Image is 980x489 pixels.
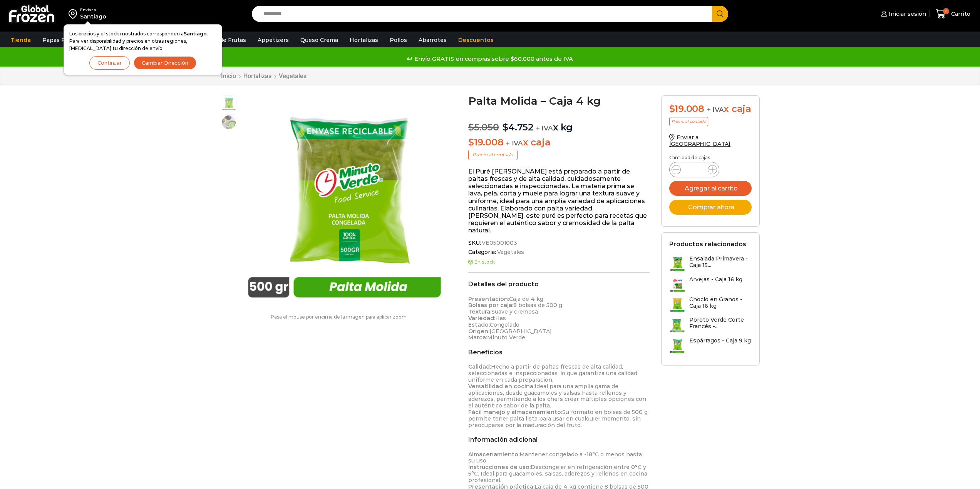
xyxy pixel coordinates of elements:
[221,72,236,80] a: Inicio
[184,31,207,37] strong: Santiago
[468,137,474,148] span: $
[669,117,708,126] p: Precio al contado
[503,122,508,133] span: $
[468,137,650,148] p: x caja
[297,33,342,47] a: Queso Crema
[934,5,972,23] a: 0 Carrito
[669,200,752,215] button: Comprar ahora
[669,276,742,292] a: Arvejas - Caja 16 kg
[221,314,457,320] p: Pasa el mouse por encima de la imagen para aplicar zoom
[243,72,272,80] a: Hortalizas
[669,181,752,196] button: Agregar al carrito
[468,280,650,288] h2: Detalles del producto
[468,240,650,246] span: SKU:
[468,328,489,335] strong: Origen:
[468,363,491,370] strong: Calidad:
[468,259,650,265] p: En stock
[278,72,307,80] a: Vegetales
[221,72,307,80] nav: Breadcrumb
[134,56,196,70] button: Cambiar Dirección
[669,155,752,160] p: Cantidad de cajas
[198,33,250,47] a: Pulpa de Frutas
[468,349,650,356] h2: Beneficios
[468,168,650,234] p: El Puré [PERSON_NAME] está preparado a partir de paltas frescas y de alta calidad, cuidadosamente...
[669,103,704,114] bdi: 19.008
[689,276,742,283] h3: Arvejas - Caja 16 kg
[39,33,81,47] a: Papas Fritas
[468,122,474,133] span: $
[468,302,513,309] strong: Bolsas por caja:
[669,134,731,147] a: Enviar a [GEOGRAPHIC_DATA]
[468,334,487,341] strong: Marca:
[468,383,534,390] strong: Versatilidad en cocina:
[669,240,746,248] h2: Productos relacionados
[468,249,650,255] span: Categoría:
[879,6,926,22] a: Iniciar sesión
[669,103,675,114] span: $
[454,33,498,47] a: Descuentos
[468,95,650,106] h1: Palta Molida – Caja 4 kg
[712,6,728,22] button: Search button
[506,139,523,147] span: + IVA
[468,436,650,443] h2: Información adicional
[468,114,650,133] p: x kg
[468,464,531,471] strong: Instrucciones de uso:
[468,321,490,328] strong: Estado:
[415,33,451,47] a: Abarrotes
[468,295,509,302] strong: Presentación:
[468,122,499,133] bdi: 5.050
[669,296,752,313] a: Choclo en Granos - Caja 16 kg
[221,96,236,111] span: palta-molida
[69,7,80,20] img: address-field-icon.svg
[386,33,411,47] a: Pollos
[468,150,518,160] p: Precio al contado
[503,122,533,133] bdi: 4.752
[468,296,650,341] p: Caja de 4 kg 8 bolsas de 500 g Suave y cremosa Has Congelado [GEOGRAPHIC_DATA] Minuto Verde
[80,7,106,13] div: Enviar a
[346,33,382,47] a: Hortalizas
[254,33,293,47] a: Appetizers
[80,13,106,20] div: Santiago
[689,317,752,330] h3: Poroto Verde Corte Francés -...
[689,337,751,344] h3: Espárragos - Caja 9 kg
[887,10,926,18] span: Iniciar sesión
[669,103,752,115] div: x caja
[468,308,491,315] strong: Textura:
[536,124,553,132] span: + IVA
[468,364,650,428] p: Hecho a partir de paltas frescas de alta calidad, seleccionadas e inspeccionadas, lo que garantiz...
[669,255,752,272] a: Ensalada Primavera - Caja 15...
[669,337,751,354] a: Espárragos - Caja 9 kg
[69,30,216,52] p: Los precios y el stock mostrados corresponden a . Para ver disponibilidad y precios en otras regi...
[707,106,724,113] span: + IVA
[481,240,517,246] span: VE05001003
[468,409,562,416] strong: Fácil manejo y almacenamiento:
[468,451,519,458] strong: Almacenamiento:
[689,255,752,269] h3: Ensalada Primavera - Caja 15...
[496,249,524,255] a: Vegetales
[221,115,236,130] span: palta-molida
[468,137,503,148] bdi: 19.008
[669,317,752,333] a: Poroto Verde Corte Francés -...
[7,33,35,47] a: Tienda
[689,296,752,309] h3: Choclo en Granos - Caja 16 kg
[949,10,970,18] span: Carrito
[468,315,495,322] strong: Variedad:
[943,8,949,14] span: 0
[89,56,130,70] button: Continuar
[687,164,702,175] input: Product quantity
